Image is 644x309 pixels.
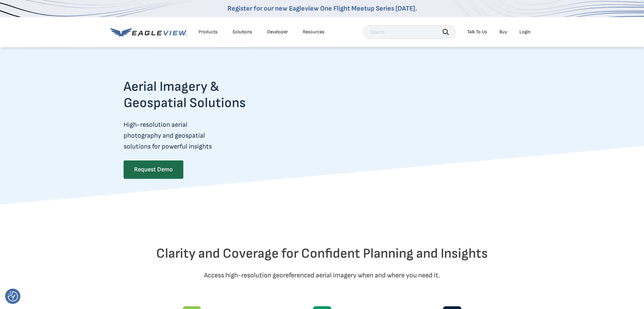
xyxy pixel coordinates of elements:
[124,79,272,111] h2: Aerial Imagery & Geospatial Solutions
[467,29,487,35] div: Talk To Us
[499,29,507,35] a: Buy
[8,291,18,302] button: Consent Preferences
[227,4,417,13] a: Register for our new Eagleview One Flight Meetup Series [DATE].
[519,29,531,35] div: Login
[199,29,218,35] div: Products
[303,29,325,35] div: Resources
[124,160,183,179] a: Request Demo
[124,119,272,152] p: High-resolution aerial photography and geospatial solutions for powerful insights
[124,245,521,262] h2: Clarity and Coverage for Confident Planning and Insights
[267,29,288,35] a: Developer
[124,270,521,281] p: Access high-resolution georeferenced aerial imagery when and where you need it.
[8,291,18,302] img: Revisit consent button
[233,29,252,35] div: Solutions
[363,25,456,39] input: Search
